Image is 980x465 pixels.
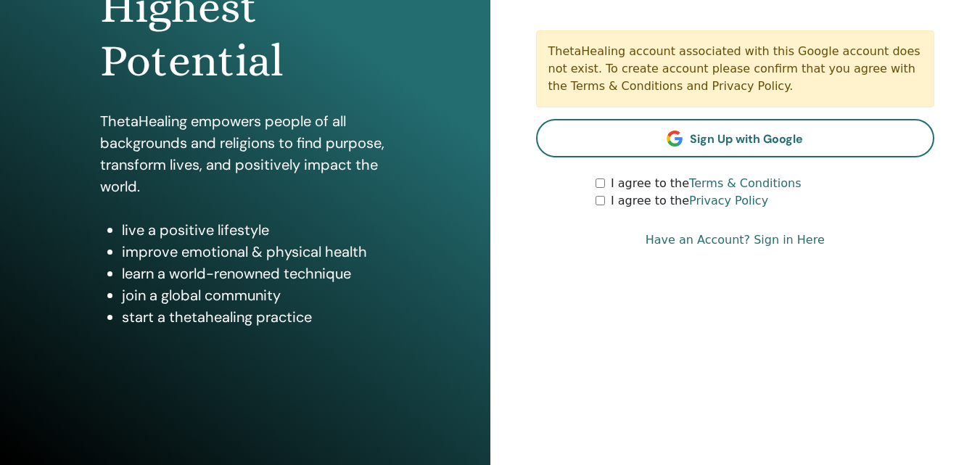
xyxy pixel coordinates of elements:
[611,192,768,210] label: I agree to the
[122,284,390,306] li: join a global community
[122,219,390,241] li: live a positive lifestyle
[122,306,390,328] li: start a thetahealing practice
[646,231,825,249] a: Have an Account? Sign in Here
[122,263,390,284] li: learn a world-renowned technique
[689,176,801,190] a: Terms & Conditions
[689,194,768,207] a: Privacy Policy
[100,110,390,197] p: ThetaHealing empowers people of all backgrounds and religions to find purpose, transform lives, a...
[690,131,803,147] span: Sign Up with Google
[122,241,390,263] li: improve emotional & physical health
[536,30,935,107] div: ThetaHealing account associated with this Google account does not exist. To create account please...
[536,119,935,157] a: Sign Up with Google
[611,175,802,192] label: I agree to the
